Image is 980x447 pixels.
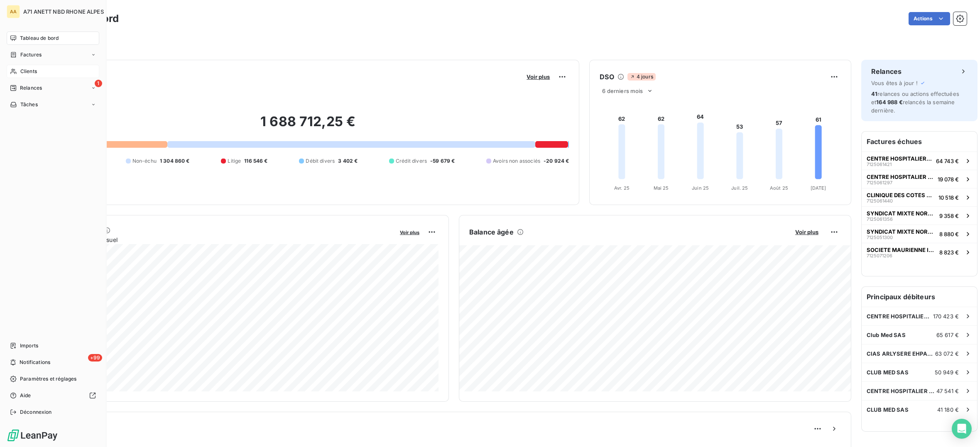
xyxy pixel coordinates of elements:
[7,389,99,402] a: Aide
[7,5,20,18] div: AA
[88,354,102,362] span: +99
[871,66,902,76] h6: Relances
[867,388,936,394] span: CENTRE HOSPITALIER [GEOGRAPHIC_DATA]
[132,157,157,165] span: Non-échu
[867,180,892,185] span: 7125061297
[732,185,748,191] tspan: Juil. 25
[867,173,934,180] span: CENTRE HOSPITALIER [GEOGRAPHIC_DATA]
[654,185,669,191] tspan: Mai 25
[602,88,643,94] span: 6 derniers mois
[876,99,902,105] span: 164 988 €
[935,350,959,357] span: 63 072 €
[95,80,102,87] span: 1
[493,157,540,165] span: Avoirs non associés
[867,235,893,240] span: 7125051300
[160,157,190,165] span: 1 304 860 €
[396,157,427,165] span: Crédit divers
[397,228,422,236] button: Voir plus
[867,217,893,222] span: 7125061356
[600,72,614,82] h6: DSO
[811,185,826,191] tspan: [DATE]
[936,332,959,338] span: 65 617 €
[614,185,630,191] tspan: Avr. 25
[871,80,918,86] span: Vous êtes à jour !
[935,369,959,376] span: 50 949 €
[793,228,821,236] button: Voir plus
[867,155,933,162] span: CENTRE HOSPITALIER [GEOGRAPHIC_DATA]
[306,157,335,165] span: Débit divers
[20,342,38,349] span: Imports
[47,113,569,138] h2: 1 688 712,25 €
[938,176,959,183] span: 19 078 €
[20,375,76,383] span: Paramètres et réglages
[933,313,959,320] span: 170 423 €
[20,408,52,416] span: Déconnexion
[867,369,909,376] span: CLUB MED SAS
[867,198,893,203] span: 7125061440
[770,185,788,191] tspan: Août 25
[871,90,959,114] span: relances ou actions effectuées et relancés la semaine dernière.
[952,419,972,439] div: Open Intercom Messenger
[862,151,977,170] button: CENTRE HOSPITALIER [GEOGRAPHIC_DATA]712506142164 743 €
[430,157,455,165] span: -59 679 €
[862,243,977,261] button: SOCIETE MAURIENNE INVEST71250712068 823 €
[244,157,267,165] span: 116 546 €
[20,392,31,399] span: Aide
[867,406,909,413] span: CLUB MED SAS
[23,8,104,15] span: A71 ANETT NBD RHONE ALPES
[338,157,358,165] span: 3 402 €
[627,73,656,81] span: 4 jours
[400,230,419,235] span: Voir plus
[795,229,818,235] span: Voir plus
[867,228,936,235] span: SYNDICAT MIXTE NORD DAUPHINE
[867,332,906,338] span: Club Med SAS
[862,188,977,206] button: CLINIQUE DES COTES DU RHONE712506144010 518 €
[867,210,936,217] span: SYNDICAT MIXTE NORD DAUPHINE
[20,101,38,108] span: Tâches
[862,287,977,307] h6: Principaux débiteurs
[7,429,58,442] img: Logo LeanPay
[20,68,37,75] span: Clients
[228,157,241,165] span: Litige
[692,185,709,191] tspan: Juin 25
[544,157,569,165] span: -20 924 €
[936,388,959,394] span: 47 541 €
[20,51,42,59] span: Factures
[867,350,935,357] span: CIAS ARLYSERE EHPAD LA NIVEOLE
[936,158,959,164] span: 64 743 €
[47,235,394,244] span: Chiffre d'affaires mensuel
[867,192,935,198] span: CLINIQUE DES COTES DU RHONE
[527,73,550,80] span: Voir plus
[867,253,892,258] span: 7125071206
[862,170,977,188] button: CENTRE HOSPITALIER [GEOGRAPHIC_DATA]712506129719 078 €
[469,227,514,237] h6: Balance âgée
[909,12,950,25] button: Actions
[939,231,959,237] span: 8 880 €
[938,194,959,201] span: 10 518 €
[867,313,933,320] span: CENTRE HOSPITALIER [GEOGRAPHIC_DATA]
[20,84,42,92] span: Relances
[862,206,977,225] button: SYNDICAT MIXTE NORD DAUPHINE71250613569 358 €
[20,34,59,42] span: Tableau de bord
[871,90,877,97] span: 41
[939,249,959,256] span: 8 823 €
[862,225,977,243] button: SYNDICAT MIXTE NORD DAUPHINE71250513008 880 €
[937,406,959,413] span: 41 180 €
[939,213,959,219] span: 9 358 €
[524,73,552,81] button: Voir plus
[20,359,50,366] span: Notifications
[862,132,977,151] h6: Factures échues
[867,162,892,167] span: 7125061421
[867,247,936,253] span: SOCIETE MAURIENNE INVEST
